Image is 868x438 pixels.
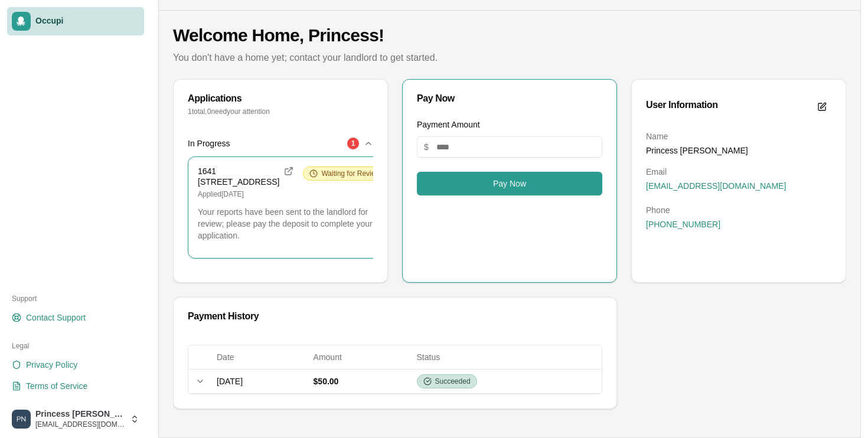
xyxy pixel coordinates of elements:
th: Date [212,345,309,369]
dt: Email [646,166,831,178]
img: Princess Nevils [12,410,31,429]
button: Pay Now [417,172,602,195]
div: Support [7,289,144,308]
span: [PHONE_NUMBER] [646,218,720,230]
a: Terms of Service [7,377,144,395]
span: [DATE] [217,377,243,386]
span: Waiting for Review [321,169,380,178]
span: [EMAIL_ADDRESS][DOMAIN_NAME] [35,420,125,429]
div: In Progress1 [188,156,373,268]
p: You don't have a home yet; contact your landlord to get started. [173,51,846,65]
dd: Princess [PERSON_NAME] [646,145,831,156]
button: Princess NevilsPrincess [PERSON_NAME][EMAIL_ADDRESS][DOMAIN_NAME] [7,405,144,433]
span: Terms of Service [26,380,87,392]
span: Princess [PERSON_NAME] [35,409,125,420]
span: $ [424,141,429,153]
button: View public listing [282,164,296,178]
button: In Progress1 [188,130,373,156]
a: Privacy Policy [7,355,144,374]
dt: Phone [646,204,831,216]
dt: Name [646,130,831,142]
div: 1 [347,138,359,149]
th: Amount [309,345,412,369]
p: Applied [DATE] [198,189,293,199]
span: $50.00 [314,377,339,386]
p: 1 total, 0 need your attention [188,107,373,116]
span: Occupi [35,16,139,27]
div: Applications [188,94,373,103]
span: Privacy Policy [26,359,77,371]
div: User Information [646,100,718,110]
div: Pay Now [417,94,602,103]
h3: 1641 [STREET_ADDRESS] [198,166,279,187]
p: Your reports have been sent to the landlord for review; please pay the deposit to complete your a... [198,206,387,241]
a: Contact Support [7,308,144,327]
th: Status [412,345,602,369]
span: Contact Support [26,312,86,323]
div: Legal [7,336,144,355]
label: Payment Amount [417,120,480,129]
span: Succeeded [435,377,471,386]
span: [EMAIL_ADDRESS][DOMAIN_NAME] [646,180,786,192]
span: In Progress [188,138,230,149]
div: Payment History [188,312,602,321]
a: Occupi [7,7,144,35]
h1: Welcome Home, Princess! [173,25,846,46]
